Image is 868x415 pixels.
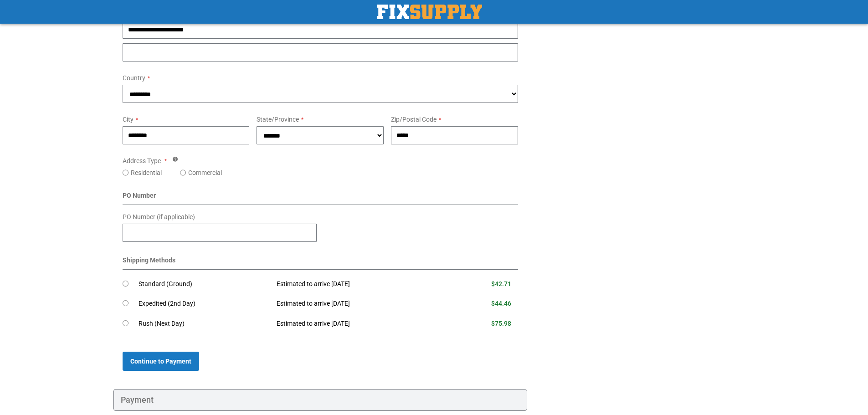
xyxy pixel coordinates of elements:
[123,256,519,270] div: Shipping Methods
[139,274,270,294] td: Standard (Ground)
[377,5,482,19] img: Fix Industrial Supply
[123,74,145,82] span: Country
[139,294,270,314] td: Expedited (2nd Day)
[123,213,195,220] span: PO Number (if applicable)
[130,358,191,365] span: Continue to Payment
[270,294,449,314] td: Estimated to arrive [DATE]
[123,352,199,371] button: Continue to Payment
[113,389,528,411] div: Payment
[123,157,161,164] span: Address Type
[491,320,511,327] span: $75.98
[270,314,449,334] td: Estimated to arrive [DATE]
[491,300,511,307] span: $44.46
[270,274,449,294] td: Estimated to arrive [DATE]
[188,168,222,177] label: Commercial
[257,116,299,123] span: State/Province
[139,314,270,334] td: Rush (Next Day)
[123,191,519,205] div: PO Number
[123,116,134,123] span: City
[377,5,482,19] a: store logo
[491,280,511,287] span: $42.71
[131,168,162,177] label: Residential
[391,116,437,123] span: Zip/Postal Code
